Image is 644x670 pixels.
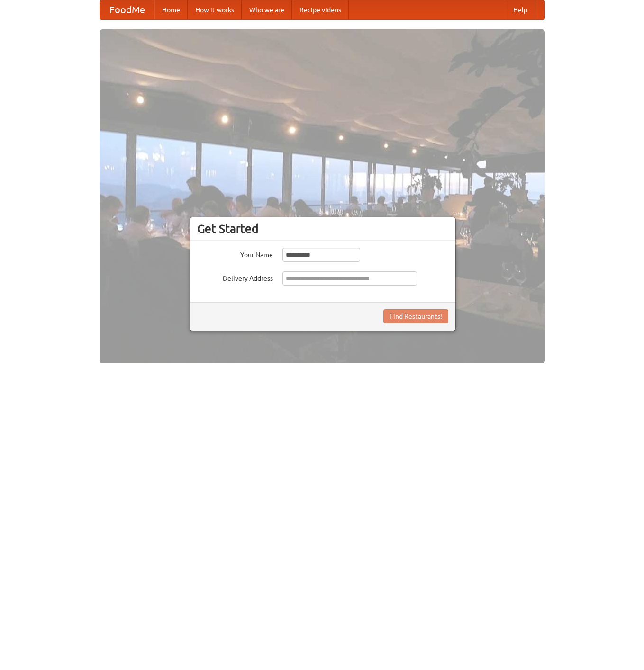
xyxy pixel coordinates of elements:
[154,0,188,19] a: Home
[292,0,349,19] a: Recipe videos
[100,0,154,19] a: FoodMe
[197,248,273,259] label: Your Name
[197,271,273,283] label: Delivery Address
[383,309,448,323] button: Find Restaurants!
[242,0,292,19] a: Who we are
[506,0,535,19] a: Help
[188,0,242,19] a: How it works
[197,222,448,236] h3: Get Started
